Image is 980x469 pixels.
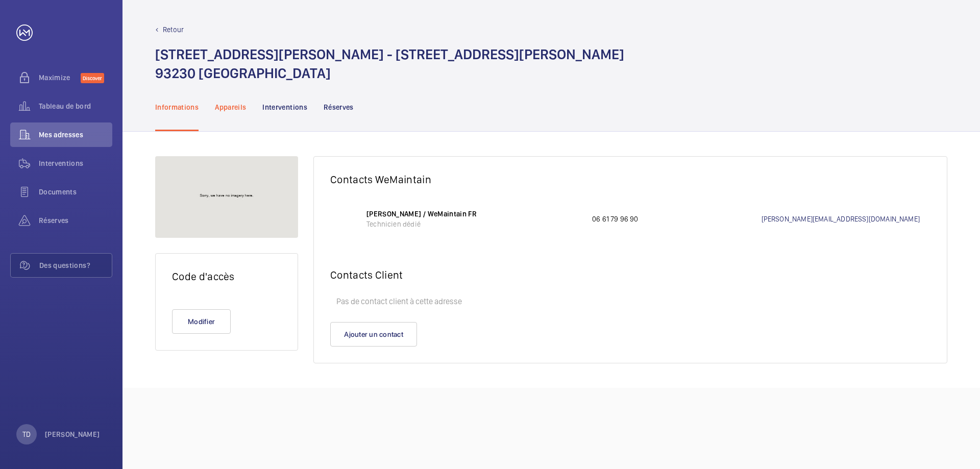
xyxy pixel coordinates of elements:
[762,214,931,224] a: [PERSON_NAME][EMAIL_ADDRESS][DOMAIN_NAME]
[330,291,930,312] p: Pas de contact client à cette adresse
[39,158,112,168] span: Interventions
[172,309,231,334] button: Modifier
[330,173,930,186] h2: Contacts WeMaintain
[155,102,199,112] p: Informations
[366,219,582,229] p: Technicien dédié
[39,130,112,140] span: Mes adresses
[39,215,112,226] span: Réserves
[39,72,81,83] span: Maximize
[155,45,624,83] h1: [STREET_ADDRESS][PERSON_NAME] - [STREET_ADDRESS][PERSON_NAME] 93230 [GEOGRAPHIC_DATA]
[81,73,104,83] span: Discover
[366,209,582,219] p: [PERSON_NAME] / WeMaintain FR
[592,214,762,224] p: 06 61 79 96 90
[39,101,112,111] span: Tableau de bord
[262,102,307,112] p: Interventions
[39,187,112,197] span: Documents
[45,429,100,439] p: [PERSON_NAME]
[22,429,31,439] p: TD
[324,102,354,112] p: Réserves
[330,268,930,281] h2: Contacts Client
[172,270,281,283] h2: Code d'accès
[215,102,246,112] p: Appareils
[330,322,417,347] button: Ajouter un contact
[39,260,112,270] span: Des questions?
[163,24,184,35] p: Retour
